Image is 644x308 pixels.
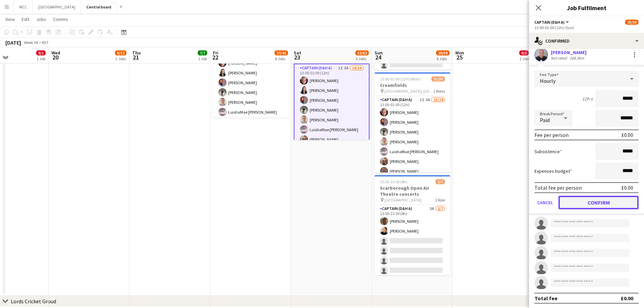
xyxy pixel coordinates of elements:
span: View [5,16,15,22]
div: Lords Cricket Groud [11,298,56,305]
div: [PERSON_NAME] [551,49,587,55]
button: Confirm [558,196,639,209]
h3: Creamfields [375,82,450,88]
span: Wed [51,50,60,56]
span: 23/30 [625,20,639,25]
span: [GEOGRAPHIC_DATA] [384,197,422,203]
span: Hourly [540,77,555,84]
span: 25 [454,53,464,61]
div: [DATE] [5,39,21,46]
span: Captain (D&H A) [534,20,565,25]
span: 32/62 [355,50,369,55]
div: 6 Jobs [436,56,449,61]
span: 21/30 [431,76,445,81]
h3: Scarborough Open Air Theatre concerts [375,185,450,197]
span: Mon [455,50,464,56]
div: Fee per person [534,132,569,138]
div: Total fee per person [534,184,582,191]
button: Central board [81,0,117,14]
app-job-card: 13:00-01:00 (12h) (Mon)21/30Creamfields [GEOGRAPHIC_DATA], [GEOGRAPHIC_DATA]2 RolesCaptain (D&H A... [375,72,450,172]
div: 5 Jobs [356,56,368,61]
div: 1 Job [37,56,45,61]
label: Expenses budget [534,168,572,174]
div: 4 Jobs [275,56,288,61]
app-job-card: Updated13:00-01:00 (12h) (Sat)25/30Creamfields [GEOGRAPHIC_DATA], [GEOGRAPHIC_DATA]2 RolesCaptain... [213,18,289,118]
div: 2 Jobs [520,56,530,61]
span: 22 [212,53,218,61]
span: 2 Roles [433,89,445,94]
span: 0/3 [519,50,529,55]
span: Comms [53,16,68,22]
button: MCC [14,0,33,14]
span: 20 [50,53,60,61]
a: Comms [50,15,71,24]
span: 24 [374,53,383,61]
app-card-role: Captain (D&H A)3A2/715:00-23:00 (8h)[PERSON_NAME][PERSON_NAME] [375,205,450,287]
span: Thu [132,50,141,56]
div: Total fee [534,295,557,302]
app-job-card: 15:00-23:00 (8h)2/7Scarborough Open Air Theatre concerts [GEOGRAPHIC_DATA]1 RoleCaptain (D&H A)3A... [375,175,450,275]
span: 1 Role [435,197,445,203]
div: BST [42,40,49,45]
app-job-card: 13:00-01:00 (12h) (Sun)23/30Creamfields [GEOGRAPHIC_DATA], [GEOGRAPHIC_DATA]2 RolesCaptain (D&H A... [294,40,369,140]
span: 0/1 [36,50,46,55]
button: Captain (D&H A) [534,20,570,25]
span: Edit [22,16,29,22]
span: 29/59 [436,50,450,55]
h3: Job Fulfilment [529,3,644,12]
div: £0.00 [621,184,633,191]
span: 27/42 [275,50,288,55]
div: 12h x [582,96,593,102]
span: 6/12 [115,50,126,55]
div: 1 Job [198,56,207,61]
button: Cancel [534,196,556,209]
span: Sun [375,50,383,56]
div: 13:00-01:00 (12h) (Sun) [534,25,639,30]
span: 15:00-23:00 (8h) [380,179,407,184]
div: 2 Jobs [115,56,126,61]
div: Confirmed [529,33,644,49]
div: £0.00 [621,295,633,302]
span: Week 34 [22,40,39,45]
span: 21 [131,53,141,61]
div: Not rated [551,55,568,61]
span: 23 [293,53,301,61]
button: [GEOGRAPHIC_DATA] [33,0,81,14]
label: Subsistence [534,148,562,155]
span: Sat [294,50,301,56]
span: Fri [213,50,218,56]
span: [GEOGRAPHIC_DATA], [GEOGRAPHIC_DATA] [384,89,433,94]
a: Jobs [33,15,49,24]
a: Edit [19,15,32,24]
span: 2/7 [435,179,445,184]
span: 13:00-01:00 (12h) (Mon) [380,76,420,81]
a: View [3,15,18,24]
span: Paid [540,117,550,123]
span: Jobs [36,16,46,22]
span: 7/7 [198,50,207,55]
div: 268.3km [568,55,586,61]
div: £0.00 [621,132,633,138]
